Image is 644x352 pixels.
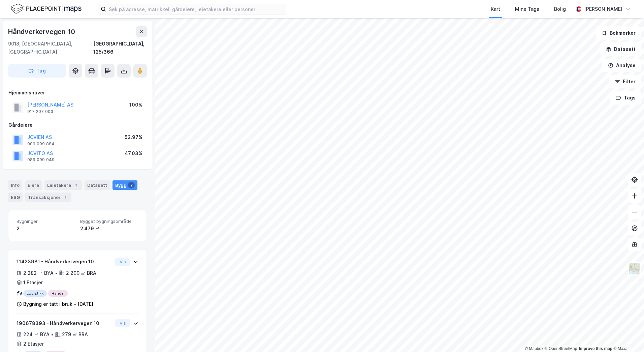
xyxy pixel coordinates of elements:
div: ESG [8,193,23,202]
div: [PERSON_NAME] [584,5,622,13]
div: Datasett [85,180,110,190]
div: 279 ㎡ BRA [62,330,88,339]
div: Bolig [554,5,566,13]
div: [GEOGRAPHIC_DATA], 125/366 [93,40,147,56]
div: 52.97% [125,133,142,141]
div: Kontrollprogram for chat [610,320,644,352]
button: Vis [115,319,130,327]
a: Improve this map [579,346,612,351]
div: 190678393 - Håndverkervegen 10 [17,319,112,327]
div: 989 099 949 [27,157,55,163]
div: • [55,270,58,276]
img: Z [628,262,641,275]
div: 2 [128,182,135,188]
div: 2 Etasjer [23,340,44,348]
button: Analyse [602,59,641,72]
div: Bygg [112,180,137,190]
div: Bygning er tatt i bruk - [DATE] [23,300,93,308]
div: 1 [62,194,69,201]
div: 47.03% [125,149,142,157]
div: 9018, [GEOGRAPHIC_DATA], [GEOGRAPHIC_DATA] [8,40,93,56]
button: Datasett [600,42,641,56]
div: Hjemmelshaver [8,89,147,97]
div: 917 207 003 [27,109,53,114]
a: OpenStreetMap [545,346,577,351]
div: 2 479 ㎡ [80,225,138,233]
div: Eiere [25,180,42,190]
button: Tag [8,64,66,78]
button: Vis [115,258,130,266]
div: 11423981 - Håndverkervegen 10 [17,258,112,266]
div: Leietakere [44,180,82,190]
div: Transaksjoner [25,193,71,202]
div: 224 ㎡ BYA [23,330,50,339]
span: Bygninger [17,218,75,224]
div: 2 282 ㎡ BYA [23,269,54,277]
div: Kart [491,5,500,13]
div: Info [8,180,22,190]
div: Mine Tags [515,5,539,13]
div: 100% [129,101,142,109]
button: Bokmerker [596,26,641,40]
div: Håndverkervegen 10 [8,26,76,37]
div: Gårdeiere [8,121,147,129]
button: Filter [609,75,641,88]
img: logo.f888ab2527a4732fd821a326f86c7f29.svg [11,3,82,15]
div: 1 [72,182,79,188]
div: 2 200 ㎡ BRA [66,269,96,277]
input: Søk på adresse, matrikkel, gårdeiere, leietakere eller personer [106,4,286,14]
div: 2 [17,225,75,233]
iframe: Chat Widget [610,320,644,352]
div: 989 099 884 [27,141,55,147]
div: 1 Etasjer [23,278,43,287]
a: Mapbox [525,346,543,351]
span: Bygget bygningsområde [80,218,138,224]
div: • [51,332,54,337]
button: Tags [610,91,641,105]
